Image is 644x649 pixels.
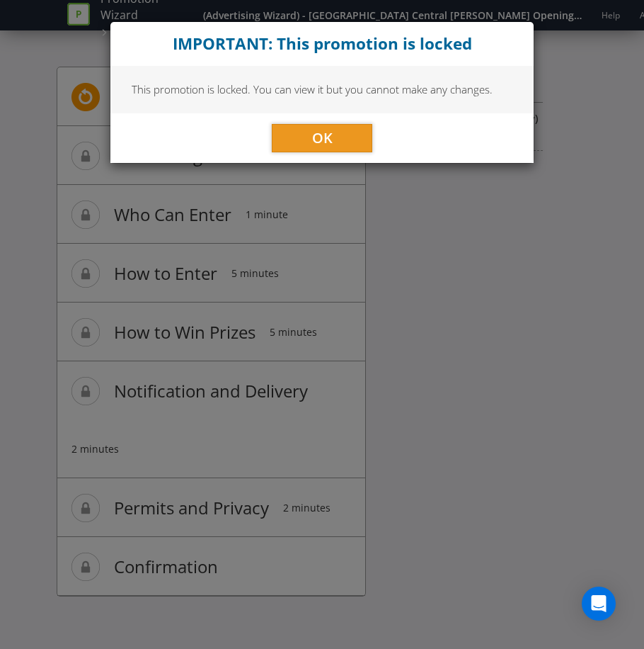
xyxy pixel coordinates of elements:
div: Close [110,22,534,66]
span: OK [312,128,333,147]
div: Open Intercom Messenger [582,587,616,621]
button: OK [272,124,372,152]
div: This promotion is locked. You can view it but you cannot make any changes. [110,66,534,113]
strong: IMPORTANT: This promotion is locked [173,33,472,55]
